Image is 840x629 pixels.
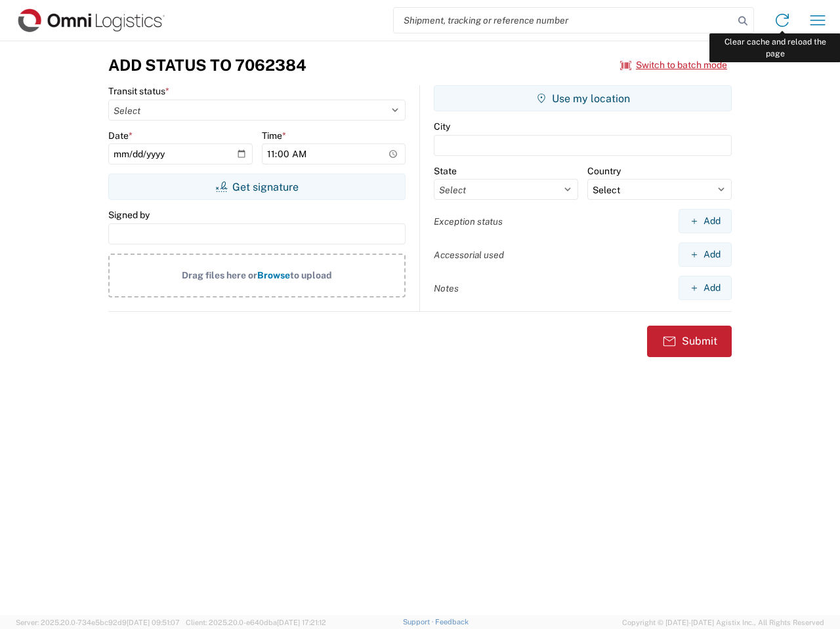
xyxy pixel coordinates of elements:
label: Time [262,130,286,142]
a: Support [403,618,436,626]
button: Submit [647,326,732,357]
span: Drag files here or [182,270,257,280]
label: State [434,165,457,177]
label: Accessorial used [434,249,504,261]
span: [DATE] 09:51:07 [127,619,180,626]
span: Client: 2025.20.0-e640dba [186,619,326,626]
label: Transit status [108,85,169,97]
label: Signed by [108,209,150,221]
button: Switch to batch mode [620,54,727,76]
a: Feedback [435,618,469,626]
button: Add [679,209,732,233]
button: Add [679,242,732,267]
label: Date [108,130,133,142]
span: Copyright © [DATE]-[DATE] Agistix Inc., All Rights Reserved [622,617,824,628]
button: Get signature [108,174,406,200]
span: Browse [257,270,290,280]
h3: Add Status to 7062384 [108,56,306,75]
label: Exception status [434,216,503,227]
button: Use my location [434,85,732,111]
span: to upload [290,270,332,280]
input: Shipment, tracking or reference number [394,8,734,33]
button: Add [679,276,732,300]
label: Country [587,165,621,177]
label: Notes [434,282,459,294]
span: Server: 2025.20.0-734e5bc92d9 [16,619,180,626]
label: City [434,121,450,132]
span: [DATE] 17:21:12 [277,619,326,626]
